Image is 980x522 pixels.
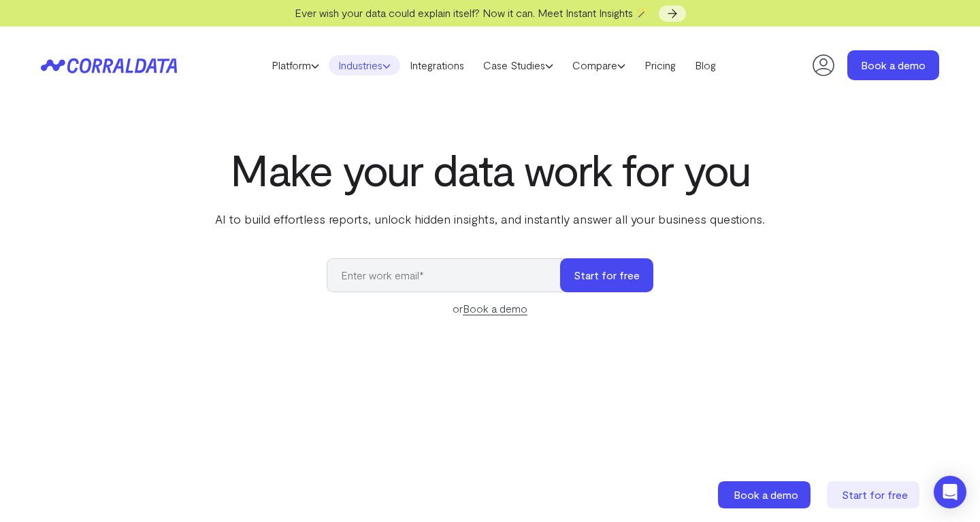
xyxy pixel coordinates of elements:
[934,476,966,508] div: Open Intercom Messenger
[718,481,813,508] a: Book a demo
[212,145,768,194] h1: Make your data work for you
[563,55,635,75] a: Compare
[847,50,939,80] a: Book a demo
[560,258,653,292] button: Start for free
[295,6,649,19] span: Ever wish your data could explain itself? Now it can. Meet Instant Insights 🪄
[400,55,474,75] a: Integrations
[212,210,768,228] p: AI to build effortless reports, unlock hidden insights, and instantly answer all your business qu...
[635,55,685,75] a: Pricing
[327,300,653,317] div: or
[685,55,725,75] a: Blog
[842,488,908,501] span: Start for free
[327,258,574,292] input: Enter work email*
[329,55,400,75] a: Industries
[262,55,329,75] a: Platform
[463,302,527,315] a: Book a demo
[734,488,798,501] span: Book a demo
[474,55,563,75] a: Case Studies
[827,481,922,508] a: Start for free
